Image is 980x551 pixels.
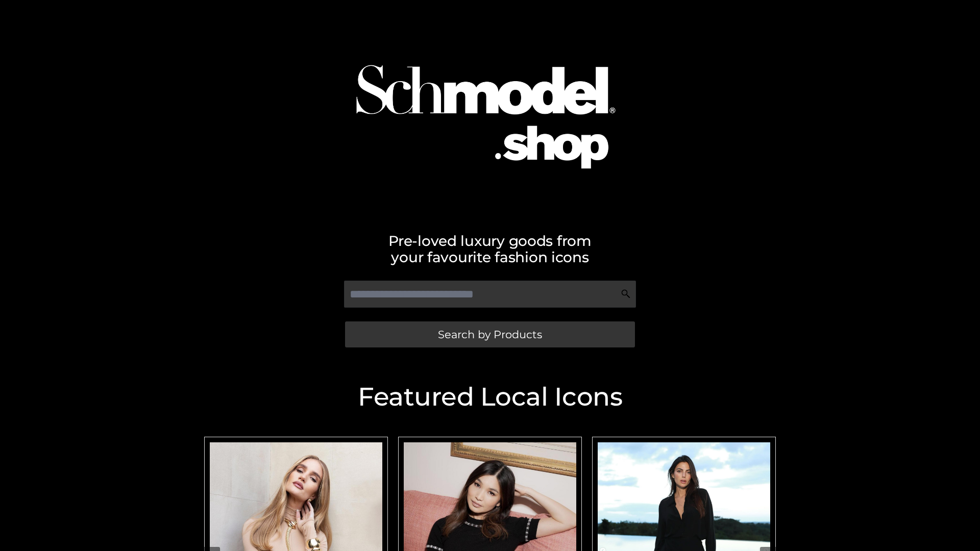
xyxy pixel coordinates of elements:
h2: Pre-loved luxury goods from your favourite fashion icons [199,233,781,265]
h2: Featured Local Icons​ [199,384,781,410]
span: Search by Products [438,329,542,340]
img: Search Icon [621,289,631,299]
a: Search by Products [345,321,635,347]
